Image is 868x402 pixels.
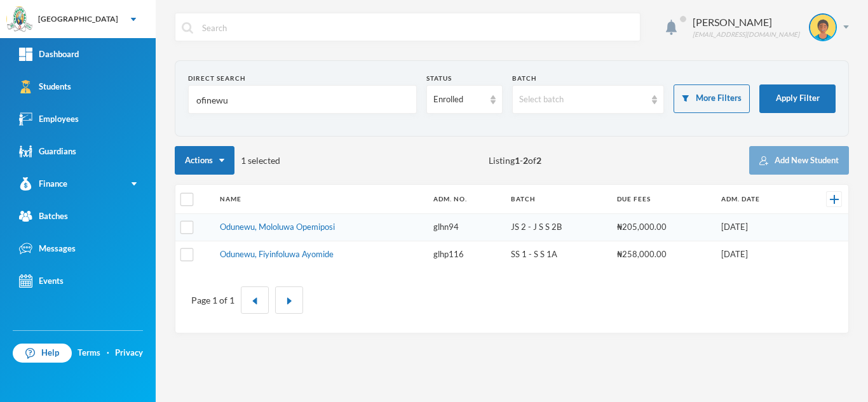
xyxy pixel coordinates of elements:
[220,222,335,232] a: Odunewu, Mololuwa Opemiposi
[19,242,76,255] div: Messages
[188,74,417,83] div: Direct Search
[693,30,799,39] div: [EMAIL_ADDRESS][DOMAIN_NAME]
[715,241,801,267] td: [DATE]
[19,145,76,158] div: Guardians
[611,241,715,267] td: ₦258,000.00
[830,195,839,204] img: +
[175,146,234,175] button: Actions
[78,347,100,359] a: Terms
[19,80,71,93] div: Students
[19,112,79,126] div: Employees
[536,155,541,166] b: 2
[505,214,611,241] td: JS 2 - J S S 2B
[611,185,715,214] th: Due Fees
[195,86,410,114] input: Name, Admin No, Phone number, Email Address
[715,185,801,214] th: Adm. Date
[505,241,611,267] td: SS 1 - S S 1A
[191,293,234,307] div: Page 1 of 1
[7,7,32,32] img: logo
[19,48,79,61] div: Dashboard
[810,15,836,40] img: STUDENT
[759,84,836,113] button: Apply Filter
[182,22,193,34] img: search
[515,155,520,166] b: 1
[427,214,505,241] td: glhn94
[426,74,503,83] div: Status
[38,13,118,25] div: [GEOGRAPHIC_DATA]
[427,185,505,214] th: Adm. No.
[220,249,334,259] a: Odunewu, Fiyinfoluwa Ayomide
[13,344,72,363] a: Help
[115,347,143,359] a: Privacy
[489,154,541,167] span: Listing - of
[427,241,505,267] td: glhp116
[749,146,849,175] button: Add New Student
[107,347,109,359] div: ·
[674,84,750,113] button: More Filters
[19,274,64,288] div: Events
[19,210,68,223] div: Batches
[611,214,715,241] td: ₦205,000.00
[214,185,427,214] th: Name
[523,155,528,166] b: 2
[693,15,799,30] div: [PERSON_NAME]
[519,93,646,106] div: Select batch
[19,177,67,191] div: Finance
[201,13,634,42] input: Search
[175,146,280,175] div: 1 selected
[715,214,801,241] td: [DATE]
[505,185,611,214] th: Batch
[512,74,665,83] div: Batch
[433,93,484,106] div: Enrolled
